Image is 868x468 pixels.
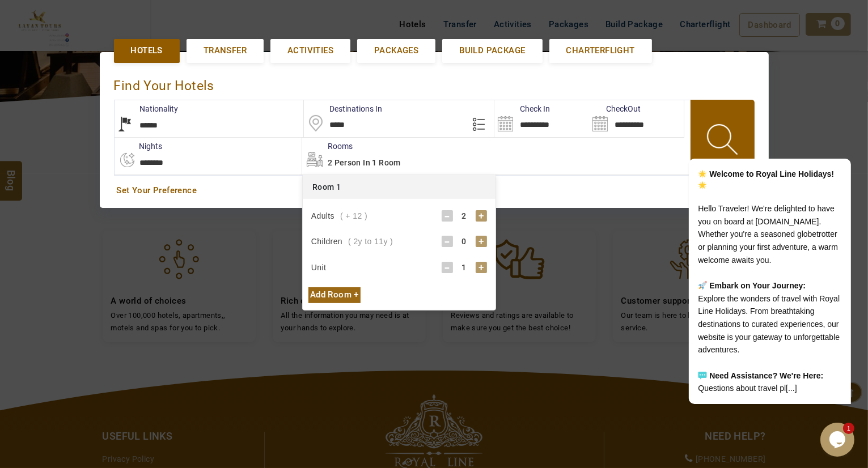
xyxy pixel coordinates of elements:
[114,141,163,152] label: nights
[459,45,525,57] span: Build Package
[204,45,247,57] span: Transfer
[117,185,752,197] a: Set Your Preference
[357,39,435,62] a: Packages
[114,66,755,100] div: Find Your Hotels
[374,45,418,57] span: Packages
[287,45,333,57] span: Activities
[131,45,163,57] span: Hotels
[348,237,393,246] span: ( 2y to 11y )
[312,182,341,192] span: Room 1
[340,211,367,220] span: ( + 12 )
[566,45,635,57] span: Charterflight
[442,262,453,273] div: -
[453,210,476,222] div: 2
[311,236,393,247] div: Children
[589,103,641,114] label: CheckOut
[494,100,589,137] input: Search
[442,210,453,222] div: -
[820,423,857,457] iframe: chat widget
[453,262,476,273] div: 1
[187,39,264,62] a: Transfer
[442,236,453,247] div: -
[308,287,361,303] div: Add Room +
[476,210,487,222] div: +
[328,158,401,167] span: 2 Person in 1 Room
[114,39,180,62] a: Hotels
[115,103,179,114] label: Nationality
[442,39,542,62] a: Build Package
[549,39,652,62] a: Charterflight
[302,141,353,152] label: Rooms
[494,103,550,114] label: Check In
[311,210,367,222] div: Adults
[476,236,487,247] div: +
[311,262,332,273] div: Unit
[476,262,487,273] div: +
[589,100,684,137] input: Search
[304,103,382,114] label: Destinations In
[653,53,857,417] iframe: chat widget
[270,39,350,62] a: Activities
[453,236,476,247] div: 0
